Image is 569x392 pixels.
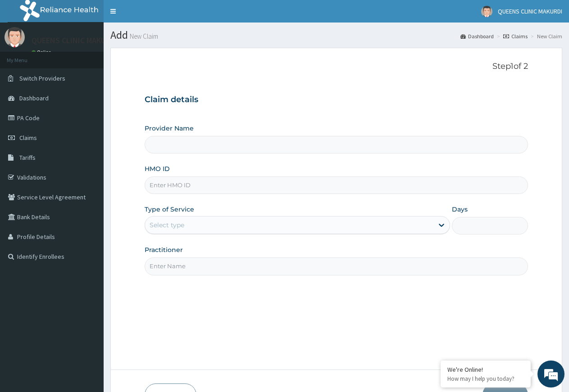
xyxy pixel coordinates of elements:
[498,7,562,15] span: QUEENS CLINIC MAKURDI
[481,6,492,17] img: User Image
[32,49,53,55] a: Online
[503,32,528,40] a: Claims
[19,153,36,162] span: Tariffs
[5,27,25,47] img: User Image
[19,134,37,142] span: Claims
[110,29,562,41] h1: Add
[145,245,183,254] label: Practitioner
[145,124,194,133] label: Provider Name
[19,94,49,102] span: Dashboard
[145,205,194,214] label: Type of Service
[528,32,562,40] li: New Claim
[32,36,118,45] p: QUEENS CLINIC MAKURDI
[447,375,524,383] p: How may I help you today?
[150,221,184,230] div: Select type
[19,74,65,82] span: Switch Providers
[447,365,524,374] div: We're Online!
[145,95,528,105] h3: Claim details
[145,62,528,72] p: Step 1 of 2
[145,176,528,194] input: Enter HMO ID
[145,257,528,275] input: Enter Name
[128,33,158,40] small: New Claim
[145,164,170,173] label: HMO ID
[452,205,468,214] label: Days
[460,32,494,40] a: Dashboard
